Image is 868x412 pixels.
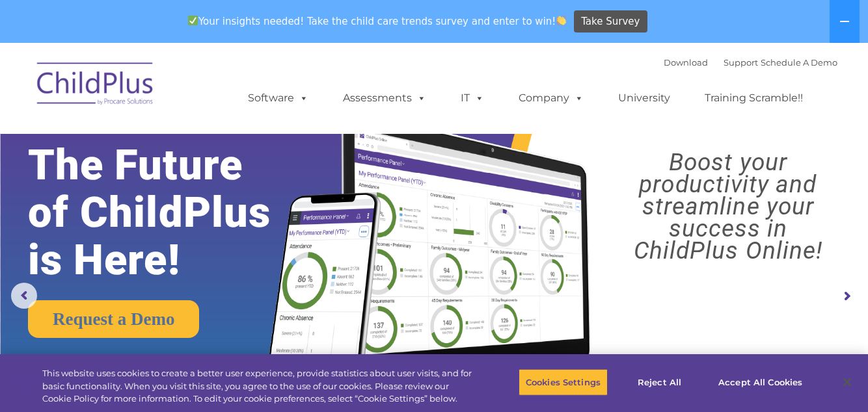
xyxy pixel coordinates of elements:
rs-layer: The Future of ChildPlus is Here! [28,142,305,284]
a: Software [235,85,321,111]
font: | [664,57,837,68]
span: Take Survey [581,10,640,33]
a: Company [506,85,597,111]
img: ChildPlus by Procare Solutions [31,53,161,118]
a: Support [724,57,758,68]
span: Your insights needed! Take the child care trends survey and enter to win! [182,8,572,34]
span: Last name [181,86,221,96]
a: Schedule A Demo [761,57,837,68]
a: Assessments [330,85,439,111]
a: Take Survey [574,10,647,33]
a: University [605,85,683,111]
button: Close [833,368,861,396]
a: Training Scramble!! [692,85,816,111]
rs-layer: Boost your productivity and streamline your success in ChildPlus Online! [599,151,857,262]
a: Download [664,57,708,68]
img: ✅ [188,16,198,25]
img: 👏 [556,16,566,25]
button: Reject All [619,368,700,396]
a: IT [448,85,497,111]
button: Accept All Cookies [711,368,809,396]
span: Phone number [181,139,236,149]
button: Cookies Settings [519,368,608,396]
div: This website uses cookies to create a better user experience, provide statistics about user visit... [42,367,478,406]
a: Request a Demo [28,300,199,338]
